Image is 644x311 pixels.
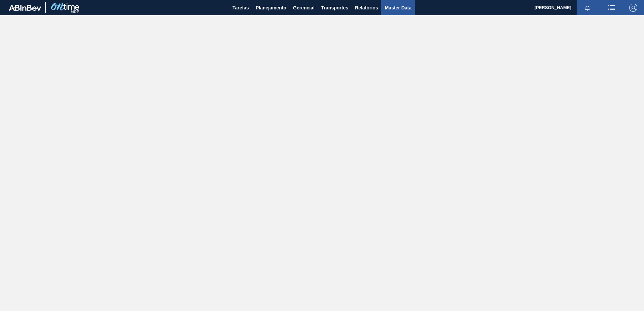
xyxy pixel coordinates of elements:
[256,4,286,12] span: Planejamento
[608,4,616,12] img: userActions
[355,4,378,12] span: Relatórios
[577,3,598,12] button: Notificações
[9,5,41,11] img: TNhmsLtSVTkK8tSr43FrP2fwEKptu5GPRR3wAAAABJRU5ErkJggg==
[321,4,348,12] span: Transportes
[629,4,637,12] img: Logout
[232,4,249,12] span: Tarefas
[293,4,315,12] span: Gerencial
[385,4,411,12] span: Master Data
